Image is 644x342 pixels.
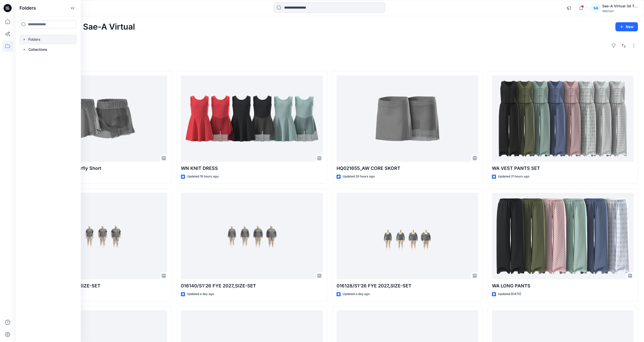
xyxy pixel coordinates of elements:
[492,282,634,289] p: WA LONG PANTS
[337,193,478,280] a: 016128/S1'26 FYE 2027_SIZE-SET
[28,47,47,53] p: Collections
[181,193,323,280] a: 016140/S1'26 FYE 2027_SIZE-SET
[492,193,634,280] a: WA LONG PANTS
[337,282,478,289] p: 016128/S1'26 FYE 2027_SIZE-SET
[343,291,370,297] p: Updated a day ago
[187,291,214,297] p: Updated a day ago
[181,165,323,172] p: WN KNIT DRESS
[181,75,323,162] a: WN KNIT DRESS
[337,75,478,162] a: HQ021655_AW CORE SKORT
[498,174,529,179] p: Updated 21 hours ago
[26,193,167,280] a: 016138/S1'26 FYE 2027_SIZE-SET
[602,9,638,13] div: Walmart
[343,174,375,179] p: Updated 20 hours ago
[21,60,638,66] h4: Styles
[591,4,600,13] div: SA
[602,3,638,9] div: Sae-A Virtual 3d Team
[26,282,167,289] p: 016138/S1'26 FYE 2027_SIZE-SET
[337,165,478,172] p: HQ021655_AW CORE SKORT
[26,75,167,162] a: HQ021660_AW Girl Butterfly Short
[498,291,521,297] p: Updated [DATE]
[492,75,634,162] a: WA VEST PANTS SET
[492,165,634,172] p: WA VEST PANTS SET
[615,22,638,31] button: New
[26,165,167,172] p: HQ021660_AW Girl Butterfly Short
[181,282,323,289] p: 016140/S1'26 FYE 2027_SIZE-SET
[187,174,219,179] p: Updated 19 hours ago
